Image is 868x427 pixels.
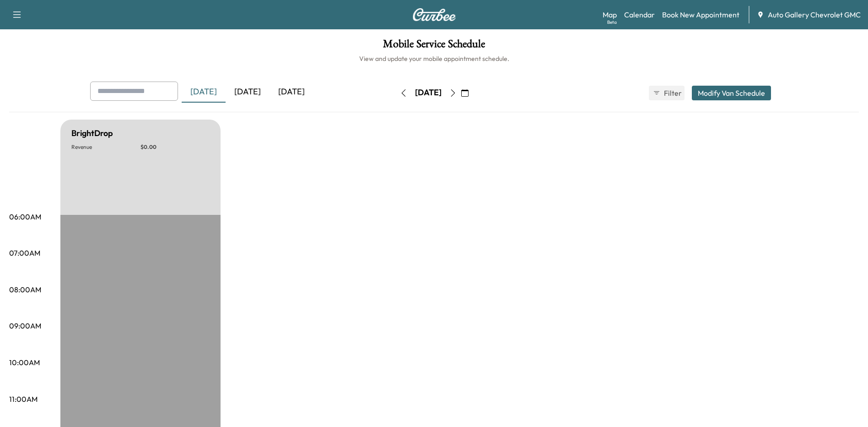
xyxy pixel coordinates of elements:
p: 07:00AM [9,247,40,258]
p: 08:00AM [9,284,41,295]
span: Auto Gallery Chevrolet GMC [768,9,861,20]
div: [DATE] [226,82,270,103]
button: Modify Van Schedule [692,86,771,100]
div: [DATE] [270,82,313,103]
div: [DATE] [182,82,226,103]
span: Filter [664,88,680,99]
h1: Mobile Service Schedule [9,38,859,54]
p: 11:00AM [9,394,38,405]
p: 06:00AM [9,211,41,222]
a: MapBeta [603,9,617,20]
button: Filter [649,86,685,100]
div: [DATE] [415,87,442,99]
p: 09:00AM [9,320,41,331]
a: Calendar [624,9,655,20]
a: Book New Appointment [662,9,739,20]
p: Revenue [71,143,140,151]
h6: View and update your mobile appointment schedule. [9,54,859,63]
p: $ 0.00 [140,143,210,151]
div: Beta [607,19,617,26]
img: Curbee Logo [412,8,456,21]
p: 10:00AM [9,357,40,368]
h5: BrightDrop [71,127,113,140]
